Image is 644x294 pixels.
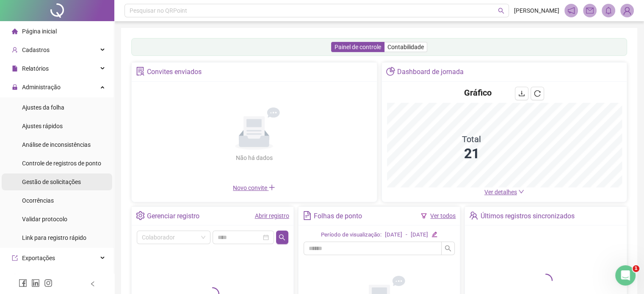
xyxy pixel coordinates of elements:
[22,65,49,72] span: Relatórios
[334,44,381,50] span: Painel de controle
[22,273,53,280] span: Integrações
[22,197,54,204] span: Ocorrências
[518,189,524,195] span: down
[303,211,312,220] span: file-text
[567,7,575,14] span: notification
[615,265,636,286] iframe: Intercom live chat
[12,255,18,261] span: export
[633,265,639,272] span: 1
[22,255,55,261] span: Exportações
[22,84,61,91] span: Administração
[406,231,407,239] div: -
[12,47,18,53] span: user-add
[385,231,402,239] div: [DATE]
[430,212,456,219] a: Ver todos
[411,231,428,239] div: [DATE]
[314,209,362,223] div: Folhas de ponto
[31,279,40,287] span: linkedin
[147,209,199,223] div: Gerenciar registro
[537,272,555,289] span: loading
[22,234,86,241] span: Link para registro rápido
[22,160,101,167] span: Controle de registros de ponto
[586,7,594,14] span: mail
[445,245,451,252] span: search
[321,231,381,239] div: Período de visualização:
[22,179,81,185] span: Gestão de solicitações
[12,66,18,71] span: file
[421,213,427,219] span: filter
[215,153,293,162] div: Não há dados
[147,65,202,79] div: Convites enviados
[12,28,18,34] span: home
[464,87,492,99] h4: Gráfico
[387,44,424,50] span: Contabilidade
[22,28,57,35] span: Página inicial
[44,279,53,287] span: instagram
[22,47,50,53] span: Cadastros
[621,4,633,17] img: 64197
[268,184,275,191] span: plus
[22,104,64,111] span: Ajustes da folha
[90,281,96,287] span: left
[12,84,18,90] span: lock
[484,189,517,195] span: Ver detalhes
[469,211,478,220] span: team
[386,67,395,76] span: pie-chart
[233,184,275,191] span: Novo convite
[19,279,27,287] span: facebook
[481,209,575,223] div: Últimos registros sincronizados
[22,216,67,223] span: Validar protocolo
[514,6,559,15] span: [PERSON_NAME]
[22,123,63,129] span: Ajustes rápidos
[22,141,91,148] span: Análise de inconsistências
[498,8,504,14] span: search
[518,90,525,97] span: download
[136,67,145,76] span: solution
[534,90,541,97] span: reload
[484,189,524,195] a: Ver detalhes down
[279,234,285,241] span: search
[136,211,145,220] span: setting
[431,231,437,237] span: edit
[255,212,289,219] a: Abrir registro
[605,7,612,14] span: bell
[397,65,464,79] div: Dashboard de jornada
